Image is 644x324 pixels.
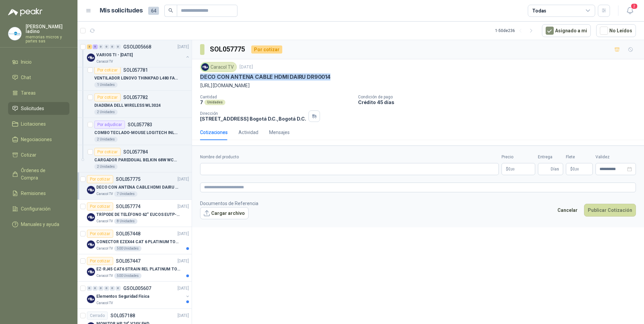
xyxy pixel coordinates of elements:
[8,102,69,115] a: Solicitudes
[96,239,180,245] p: CONECTOR EZEX44 CAT 6 PLATINUM TOOLS
[104,44,109,49] div: 0
[94,75,178,82] p: VENTILADOR LENOVO THINKPAD L480 FAN1212
[96,191,113,197] p: Caracol TV
[178,313,189,319] p: [DATE]
[251,45,282,54] div: Por cotizar
[21,105,44,112] span: Solicitudes
[21,205,51,213] span: Configuración
[200,116,306,122] p: [STREET_ADDRESS] Bogotá D.C. , Bogotá D.C.
[96,212,180,218] p: TRÍPODE DE TELÉFONO 62“ EUCOS EUTP-010
[508,167,515,171] span: 0
[116,286,121,291] div: 0
[566,163,593,175] p: $ 0,00
[114,273,141,279] div: 500 Unidades
[77,118,192,145] a: Por adjudicarSOL057783COMBO TECLADO-MOUSE LOGITECH INLAM MK2952 Unidades
[123,150,148,154] p: SOL057784
[238,129,258,136] div: Actividad
[551,163,559,175] span: Días
[21,221,59,228] span: Manuales y ayuda
[94,82,118,88] div: 1 Unidades
[116,259,140,263] p: SOL057447
[554,204,581,217] button: Cancelar
[96,293,149,300] p: Elementos Seguridad Fisica
[110,44,115,49] div: 0
[178,285,189,292] p: [DATE]
[178,203,189,210] p: [DATE]
[93,286,98,291] div: 0
[114,219,137,224] div: 8 Unidades
[200,73,330,80] p: DECO CON ANTENA CABLE HDMI DAIRU DR90014
[595,154,636,160] label: Validez
[624,5,636,17] button: 2
[21,151,36,159] span: Cotizar
[200,129,228,136] div: Cotizaciones
[87,240,95,249] img: Company Logo
[8,133,69,146] a: Negociaciones
[94,93,121,101] div: Por cotizar
[21,190,46,197] span: Remisiones
[123,44,151,49] p: GSOL005668
[94,148,121,156] div: Por cotizar
[123,68,148,72] p: SOL057781
[77,145,192,172] a: Por cotizarSOL057784CARGADOR PAREDDUAL BELKIN 68W WCH003DQWH2 Unidades
[8,71,69,84] a: Chat
[502,154,535,160] label: Precio
[110,286,115,291] div: 0
[204,100,225,105] div: Unidades
[178,176,189,183] p: [DATE]
[114,191,137,197] div: 7 Unidades
[566,154,593,160] label: Flete
[87,213,95,221] img: Company Logo
[542,24,591,37] button: Asignado a mi
[168,8,173,13] span: search
[8,118,69,130] a: Licitaciones
[96,266,180,272] p: EZ-RJ45 CAT6 STRAIN REL PLATINUM TOOLS
[200,99,203,105] p: 7
[21,120,46,128] span: Licitaciones
[87,295,95,303] img: Company Logo
[77,200,192,227] a: Por cotizarSOL057774[DATE] Company LogoTRÍPODE DE TELÉFONO 62“ EUCOS EUTP-010Caracol TV8 Unidades
[8,149,69,161] a: Cotizar
[502,163,535,175] p: $0,00
[358,95,641,99] p: Condición de pago
[94,66,121,74] div: Por cotizar
[8,8,42,16] img: Logo peakr
[8,87,69,99] a: Tareas
[26,24,69,34] p: [PERSON_NAME] ladino
[96,52,133,58] p: VARIOS TI - [DATE]
[239,64,253,70] p: [DATE]
[511,167,515,171] span: ,00
[8,202,69,215] a: Configuración
[123,95,148,100] p: SOL057782
[116,177,140,182] p: SOL057775
[8,164,69,184] a: Órdenes de Compra
[98,44,103,49] div: 0
[87,43,190,64] a: 3 5 0 0 0 0 GSOL005668[DATE] Company LogoVARIOS TI - [DATE]Caracol TV
[495,25,537,36] div: 1 - 50 de 236
[596,24,636,37] button: No Leídos
[87,54,95,62] img: Company Logo
[8,27,21,40] img: Company Logo
[21,167,63,182] span: Órdenes de Compra
[21,74,31,81] span: Chat
[570,167,573,171] span: $
[77,172,192,200] a: Por cotizarSOL057775[DATE] Company LogoDECO CON ANTENA CABLE HDMI DAIRU DR90014Caracol TV7 Unidades
[94,121,125,129] div: Por adjudicar
[94,109,118,115] div: 2 Unidades
[94,157,178,163] p: CARGADOR PAREDDUAL BELKIN 68W WCH003DQWH
[87,312,108,320] div: Cerrado
[77,91,192,118] a: Por cotizarSOL057782DIADEMA DELL WIRELESS WL30242 Unidades
[77,254,192,282] a: Por cotizarSOL057447[DATE] Company LogoEZ-RJ45 CAT6 STRAIN REL PLATINUM TOOLSCaracol TV500 Unidades
[98,286,103,291] div: 0
[584,204,636,217] button: Publicar Cotización
[116,231,140,236] p: SOL057448
[87,286,92,291] div: 0
[200,200,258,207] p: Documentos de Referencia
[575,167,579,171] span: ,00
[77,63,192,91] a: Por cotizarSOL057781VENTILADOR LENOVO THINKPAD L480 FAN12121 Unidades
[116,44,121,49] div: 0
[200,62,237,72] div: Caracol TV
[104,286,109,291] div: 0
[538,154,563,160] label: Entrega
[96,273,113,279] p: Caracol TV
